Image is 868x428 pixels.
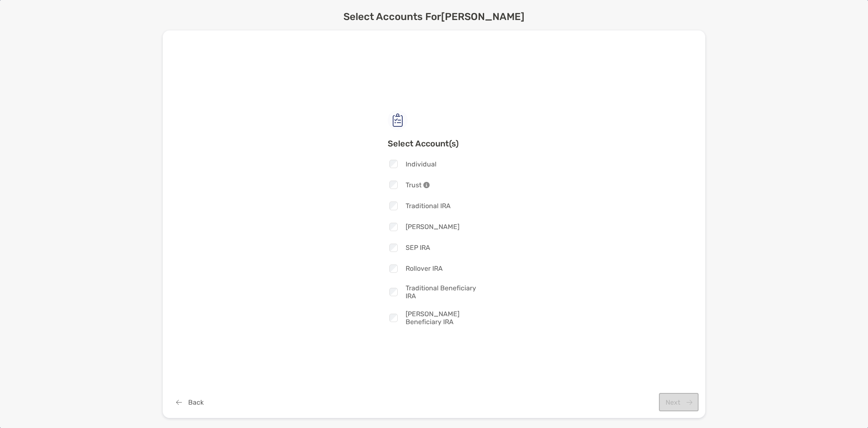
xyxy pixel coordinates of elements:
[406,310,481,326] span: [PERSON_NAME] Beneficiary IRA
[169,393,210,411] button: Back
[423,181,430,188] img: info-icon
[406,284,481,300] span: Traditional Beneficiary IRA
[406,181,430,189] span: Trust
[388,110,408,130] img: check list
[406,202,451,210] span: Traditional IRA
[406,160,437,168] span: Individual
[388,138,481,149] h3: Select Account(s)
[406,223,459,231] span: [PERSON_NAME]
[343,11,525,23] h2: Select Accounts For [PERSON_NAME]
[406,264,443,272] span: Rollover IRA
[406,244,430,252] span: SEP IRA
